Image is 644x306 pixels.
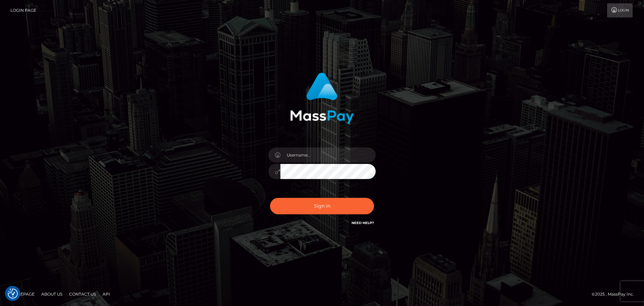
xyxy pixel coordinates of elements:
[607,3,633,17] a: Login
[280,147,376,163] input: Username...
[592,291,639,298] div: © 2025 , MassPay Inc.
[270,198,374,214] button: Sign in
[290,73,354,124] img: MassPay Login
[7,289,37,299] a: Homepage
[10,3,36,17] a: Login Page
[352,221,374,225] a: Need Help?
[8,289,18,299] img: Revisit consent button
[39,289,65,299] a: About Us
[8,289,18,299] button: Consent Preferences
[66,289,99,299] a: Contact Us
[100,289,113,299] a: API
